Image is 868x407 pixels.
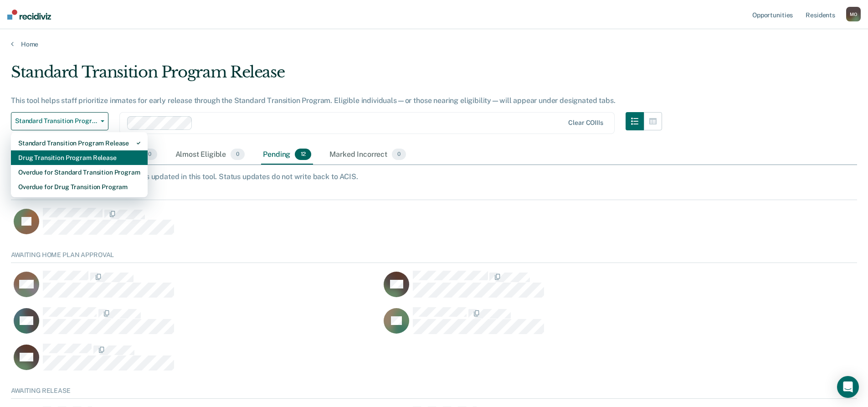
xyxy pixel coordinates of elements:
button: MO [846,7,861,21]
button: Standard Transition Program Release [11,112,108,130]
div: Drug Transition Program Release [18,150,140,165]
span: 12 [295,149,311,160]
div: Standard Transition Program Release [11,63,662,89]
span: 0 [392,149,406,160]
div: Clear COIIIs [568,119,603,127]
a: Home [11,40,857,48]
div: Open Intercom Messenger [837,376,859,398]
div: CaseloadOpportunityCell-2274278 [11,307,381,343]
img: Recidiviz [7,10,51,20]
div: Overdue for Standard Transition Program [18,165,140,180]
div: CaseloadOpportunityCell-280594 [381,307,751,343]
div: Pending12 [261,145,313,165]
div: This tab shows inmates whose status was updated in this tool. Status updates do not write back to... [11,172,857,181]
span: Standard Transition Program Release [15,117,97,125]
div: CaseloadOpportunityCell-359610 [11,270,381,307]
div: Awaiting Release [11,387,857,399]
div: This tool helps staff prioritize inmates for early release through the Standard Transition Progra... [11,96,662,105]
div: CaseloadOpportunityCell-2096824 [11,207,751,244]
div: CaseloadOpportunityCell-2271565 [381,270,751,307]
div: Overdue for Drug Transition Program [18,180,140,194]
div: Standard Transition Program Release [18,136,140,150]
div: Almost Eligible0 [174,145,247,165]
div: Home Plan in Progress [11,189,857,201]
div: Awaiting Home Plan Approval [11,251,857,263]
div: Marked Incorrect0 [328,145,408,165]
div: M O [846,7,861,21]
span: 0 [231,149,245,160]
span: 0 [143,149,157,160]
div: CaseloadOpportunityCell-355413 [11,343,381,380]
